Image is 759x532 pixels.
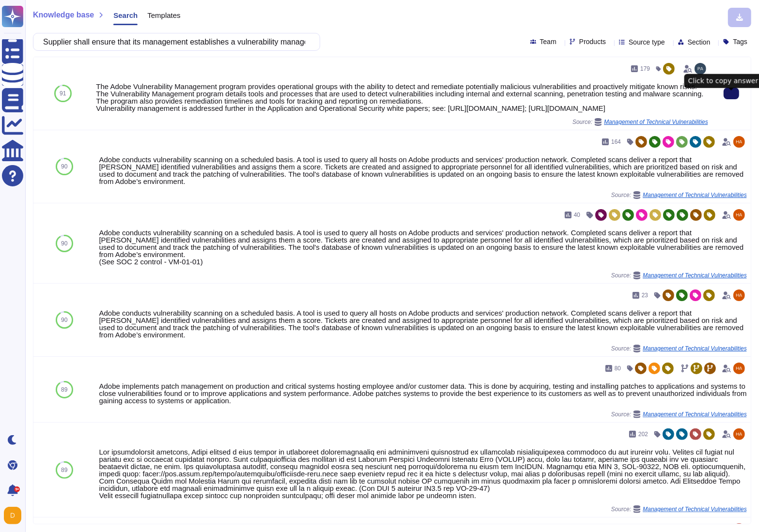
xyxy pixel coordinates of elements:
[2,505,28,526] button: user
[615,365,621,371] span: 80
[60,91,66,96] span: 91
[147,12,180,19] span: Templates
[61,241,67,246] span: 90
[733,209,745,221] img: user
[113,12,138,19] span: Search
[642,292,648,298] span: 23
[643,411,747,417] span: Management of Technical Vulnerabilities
[638,431,648,437] span: 202
[733,363,745,374] img: user
[33,11,94,19] span: Knowledge base
[574,212,580,218] span: 40
[61,317,67,323] span: 90
[611,272,747,279] span: Source:
[38,33,310,50] input: Search a question or template...
[99,156,747,185] div: Adobe conducts vulnerability scanning on a scheduled basis. A tool is used to query all hosts on ...
[611,410,747,418] span: Source:
[611,191,747,199] span: Source:
[643,346,747,351] span: Management of Technical Vulnerabilities
[611,505,747,513] span: Source:
[99,229,747,265] div: Adobe conducts vulnerability scanning on a scheduled basis. A tool is used to query all hosts on ...
[640,66,650,72] span: 179
[643,506,747,512] span: Management of Technical Vulnerabilities
[14,486,20,492] div: 9+
[540,38,557,45] span: Team
[733,428,745,440] img: user
[643,192,747,198] span: Management of Technical Vulnerabilities
[4,507,21,524] img: user
[604,119,708,125] span: Management of Technical Vulnerabilities
[99,448,747,499] div: Lor ipsumdolorsit ametcons, Adipi elitsed d eius tempor in utlaboreet doloremagnaaliq eni adminim...
[695,63,706,75] img: user
[61,164,67,169] span: 90
[96,83,708,112] div: The Adobe Vulnerability Management program provides operational groups with the ability to detect...
[611,345,747,352] span: Source:
[61,467,67,473] span: 89
[99,309,747,338] div: Adobe conducts vulnerability scanning on a scheduled basis. A tool is used to query all hosts on ...
[643,273,747,278] span: Management of Technical Vulnerabilities
[573,118,708,126] span: Source:
[611,139,621,145] span: 164
[733,38,747,45] span: Tags
[579,38,606,45] span: Products
[61,387,67,393] span: 89
[688,39,711,46] span: Section
[733,289,745,301] img: user
[733,136,745,148] img: user
[99,382,747,404] div: Adobe implements patch management on production and critical systems hosting employee and/or cust...
[629,39,665,46] span: Source type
